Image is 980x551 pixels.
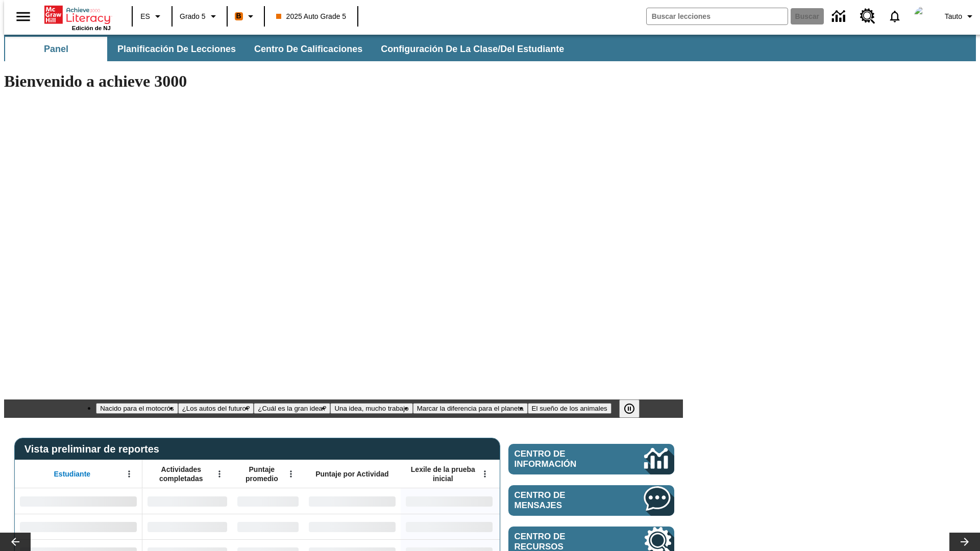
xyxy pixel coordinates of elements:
[24,443,164,455] span: Vista preliminar de reportes
[854,3,881,30] a: Centro de recursos, Se abrirá en una pestaña nueva.
[647,8,788,24] input: Buscar campo
[254,403,330,414] button: Diapositiva 3 ¿Cuál es la gran idea?
[117,43,236,55] span: Planificación de lecciones
[914,6,935,27] img: avatar image
[109,37,244,61] button: Planificación de lecciones
[949,533,980,551] button: Carrusel de lecciones, seguir
[5,37,107,61] button: Panel
[4,72,683,91] h1: Bienvenido a achieve 3000
[330,403,412,414] button: Diapositiva 4 Una idea, mucho trabajo
[140,11,150,22] span: ES
[941,7,980,26] button: Perfil/Configuración
[246,37,371,61] button: Centro de calificaciones
[477,466,493,482] button: Abrir menú
[373,37,572,61] button: Configuración de la clase/del estudiante
[4,35,976,61] div: Subbarra de navegación
[148,465,215,483] span: Actividades completadas
[232,488,304,514] div: Sin datos,
[44,4,111,31] div: Portada
[142,488,232,514] div: Sin datos,
[121,466,137,482] button: Abrir menú
[826,3,854,31] a: Centro de información
[508,485,674,516] a: Centro de mensajes
[908,3,941,30] button: Escoja un nuevo avatar
[283,466,299,482] button: Abrir menú
[528,403,611,414] button: Diapositiva 6 El sueño de los animales
[254,43,362,55] span: Centro de calificaciones
[72,25,111,31] span: Edición de NJ
[236,10,241,22] span: B
[142,514,232,539] div: Sin datos,
[4,37,573,61] div: Subbarra de navegación
[136,7,168,26] button: Lenguaje: ES, Selecciona un idioma
[619,399,640,418] button: Pausar
[54,469,91,479] span: Estudiante
[514,490,614,511] span: Centro de mensajes
[212,466,227,482] button: Abrir menú
[276,11,347,22] span: 2025 Auto Grade 5
[231,7,261,26] button: Boost El color de la clase es anaranjado. Cambiar el color de la clase.
[44,43,68,55] span: Panel
[44,5,111,25] a: Portada
[881,3,908,30] a: Notificaciones
[406,465,480,483] span: Lexile de la prueba inicial
[381,43,564,55] span: Configuración de la clase/del estudiante
[180,11,206,22] span: Grado 5
[619,399,650,418] div: Pausar
[96,403,178,414] button: Diapositiva 1 Nacido para el motocrós
[232,514,304,539] div: Sin datos,
[508,444,674,474] a: Centro de información
[315,469,388,479] span: Puntaje por Actividad
[176,7,224,26] button: Grado: Grado 5, Elige un grado
[413,403,528,414] button: Diapositiva 5 Marcar la diferencia para el planeta
[8,2,38,32] button: Abrir el menú lateral
[178,403,254,414] button: Diapositiva 2 ¿Los autos del futuro?
[514,449,610,469] span: Centro de información
[237,465,286,483] span: Puntaje promedio
[945,11,962,22] span: Tauto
